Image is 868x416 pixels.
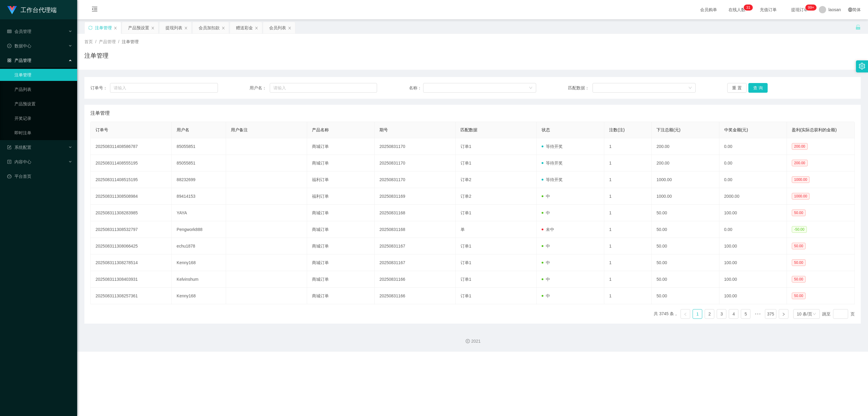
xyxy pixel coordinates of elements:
td: Kenny168 [172,288,226,304]
span: 50.00 [792,293,806,299]
span: 订单1 [461,161,471,165]
span: 订单1 [461,144,471,149]
td: 202508311408586787 [91,138,172,155]
div: 10 条/页 [797,309,812,318]
span: 订单号： [90,85,110,91]
span: / [95,39,96,44]
sup: 31 [744,5,753,11]
i: 图标: close [184,26,188,30]
span: 用户名： [250,85,270,91]
a: 图标: dashboard平台首页 [7,170,72,182]
span: 200.00 [792,143,808,150]
i: 图标: down [813,312,816,316]
div: 注单管理 [95,22,112,34]
td: Kenny168 [172,254,226,271]
i: 图标: down [529,86,533,90]
i: 图标: setting [859,63,865,69]
i: 图标: global [848,8,852,12]
span: 200.00 [792,160,808,166]
span: 下注总额(元) [656,127,680,132]
td: 1 [604,238,652,254]
td: 85055851 [172,155,226,171]
span: 产品管理 [7,58,31,63]
td: 1000.00 [652,188,719,205]
p: 3 [746,5,748,11]
span: 等待开奖 [542,161,563,165]
i: 图标: close [114,26,117,30]
i: 图标: sync [88,26,93,30]
i: 图标: right [782,312,785,316]
td: 20250831168 [375,205,456,221]
div: 产品预设置 [128,22,149,34]
span: 提现订单 [788,8,811,12]
span: 状态 [542,127,550,132]
td: 202508311308278514 [91,254,172,271]
td: 202508311308508984 [91,188,172,205]
span: 中 [542,194,550,199]
span: 匹配数据 [461,127,477,132]
span: 注数(注) [609,127,624,132]
td: 1 [604,288,652,304]
td: 100.00 [719,205,787,221]
span: ••• [753,309,763,319]
td: 200.00 [652,155,719,171]
a: 工作台代理端 [7,7,57,12]
td: 89414153 [172,188,226,205]
i: 图标: table [7,29,11,34]
li: 下一页 [779,309,788,319]
span: -50.00 [792,226,807,233]
i: 图标: close [222,26,225,30]
span: 期号 [379,127,388,132]
td: 100.00 [719,254,787,271]
span: 50.00 [792,243,806,249]
li: 4 [729,309,738,319]
a: 3 [717,309,726,318]
td: YAYA [172,205,226,221]
td: 2000.00 [719,188,787,205]
span: 订单1 [461,260,471,265]
span: 1000.00 [792,193,810,200]
td: 0.00 [719,155,787,171]
td: 202508311308283985 [91,205,172,221]
a: 注单管理 [14,69,72,81]
td: 20250831166 [375,271,456,288]
i: 图标: profile [7,160,11,164]
td: 20250831167 [375,254,456,271]
span: 订单1 [461,210,471,215]
td: 100.00 [719,271,787,288]
td: 1 [604,254,652,271]
img: logo.9652507e.png [7,6,17,14]
input: 请输入 [270,83,377,93]
td: 200.00 [652,138,719,155]
span: / [118,39,119,44]
td: 50.00 [652,254,719,271]
i: 图标: form [7,145,11,149]
i: 图标: copyright [466,339,470,343]
td: 商城订单 [307,254,375,271]
div: 提现列表 [165,22,182,34]
span: 订单1 [461,277,471,282]
div: 会员加扣款 [199,22,220,34]
span: 50.00 [792,276,806,283]
td: 88232699 [172,171,226,188]
td: 商城订单 [307,155,375,171]
a: 产品列表 [14,83,72,95]
li: 2 [705,309,714,319]
span: 会员管理 [7,29,31,34]
td: 商城订单 [307,288,375,304]
td: 100.00 [719,288,787,304]
sup: 1038 [806,5,816,11]
i: 图标: menu-fold [84,0,105,20]
td: 商城订单 [307,271,375,288]
h1: 注单管理 [84,51,108,60]
span: 注单管理 [90,110,110,117]
td: 福利订单 [307,188,375,205]
button: 查 询 [748,83,768,93]
span: 等待开奖 [542,144,563,149]
i: 图标: unlock [855,24,861,30]
span: 名称： [409,85,423,91]
div: 赠送彩金 [236,22,253,34]
span: 首页 [84,39,93,44]
span: 1000.00 [792,176,810,183]
span: 产品管理 [99,39,116,44]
